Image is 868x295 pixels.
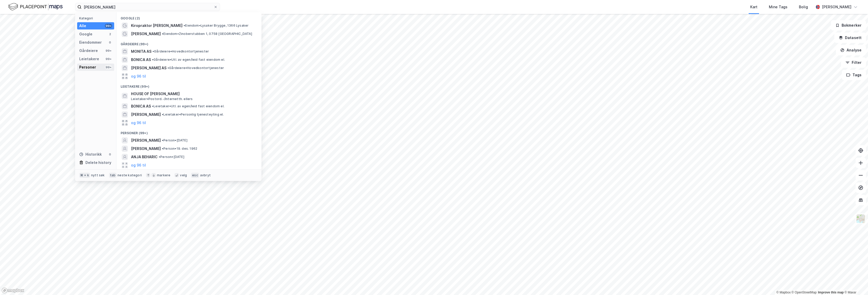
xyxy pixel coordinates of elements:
span: HOUSE OF [PERSON_NAME] [131,91,255,97]
span: • [162,112,163,116]
a: Mapbox homepage [2,288,24,293]
div: esc [191,173,199,178]
button: og 96 til [131,120,146,126]
span: • [152,49,154,53]
span: • [162,138,163,142]
span: Eiendom • Zinoberstubben 1, 0758 [GEOGRAPHIC_DATA] [162,32,252,36]
span: Eiendom • Lysaker Brygge, 1366 Lysaker [184,24,249,28]
div: 99+ [105,49,112,53]
a: Mapbox [776,291,791,294]
div: velg [180,173,187,177]
span: Gårdeiere • Hovedkontortjenester [152,49,209,54]
span: Gårdeiere • Hovedkontortjenester [167,66,224,70]
div: Google (2) [116,12,261,21]
div: Gårdeiere (99+) [116,38,261,47]
div: 99+ [105,24,112,28]
div: Alle [79,23,86,29]
a: OpenStreetMap [792,291,817,294]
div: Eiendommer [79,39,102,46]
div: 2 [108,32,112,36]
span: Person • 19. des. 1962 [162,147,197,151]
input: Søk på adresse, matrikkel, gårdeiere, leietakere eller personer [82,3,214,11]
div: [PERSON_NAME] [822,4,851,10]
div: Kart [750,4,757,10]
div: ⌘ + k [79,173,90,178]
div: Kategori [79,16,114,20]
button: Filter [841,57,866,68]
span: BONICA AS [131,57,151,63]
span: • [152,104,154,108]
div: Delete history [85,160,111,166]
div: Mine Tags [769,4,787,10]
div: avbryt [200,173,211,177]
button: Bokmerker [831,20,866,31]
span: • [152,58,154,62]
div: Leietakere (99+) [116,80,261,90]
span: Gårdeiere • Utl. av egen/leid fast eiendom el. [152,58,225,62]
a: Improve this map [818,291,844,294]
div: 0 [108,40,112,44]
div: neste kategori [118,173,142,177]
div: Personer (99+) [116,127,261,136]
span: MONITA AS [131,48,151,55]
iframe: Chat Widget [842,270,868,295]
img: logo.f888ab2527a4732fd821a326f86c7f29.svg [8,2,63,11]
div: nytt søk [91,173,105,177]
div: Historikk [79,151,102,157]
span: • [162,32,163,36]
span: • [184,24,185,27]
span: Leietaker • Personlig tjenesteyting el. [162,112,224,117]
span: • [159,155,160,159]
span: BONICA AS [131,103,151,109]
span: ANJA BEHARIC [131,154,158,160]
img: Z [856,214,866,224]
button: og 96 til [131,73,146,79]
div: markere [157,173,170,177]
div: Kontrollprogram for chat [842,270,868,295]
div: 0 [108,152,112,156]
span: • [162,147,163,150]
div: 99+ [105,57,112,61]
button: Tags [842,70,866,80]
div: tab [109,173,117,178]
button: Datasett [834,33,866,43]
div: Google [79,31,92,37]
div: 99+ [105,65,112,69]
div: Gårdeiere [79,48,98,54]
span: Kiropraktor [PERSON_NAME] [131,22,183,29]
span: [PERSON_NAME] [131,137,161,143]
span: Leietaker • Utl. av egen/leid fast eiendom el. [152,104,224,108]
span: Leietaker • Postord.-/Internetth. ellers [131,97,193,101]
span: Person • [DATE] [159,155,184,159]
span: Person • [DATE] [162,138,187,142]
div: Bolig [799,4,808,10]
span: [PERSON_NAME] AS [131,65,166,71]
span: • [167,66,169,70]
span: [PERSON_NAME] [131,31,161,37]
span: [PERSON_NAME] [131,146,161,152]
div: Personer [79,64,96,70]
button: og 96 til [131,162,146,168]
button: Analyse [836,45,866,55]
div: Leietakere [79,56,99,62]
span: [PERSON_NAME] [131,111,161,118]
